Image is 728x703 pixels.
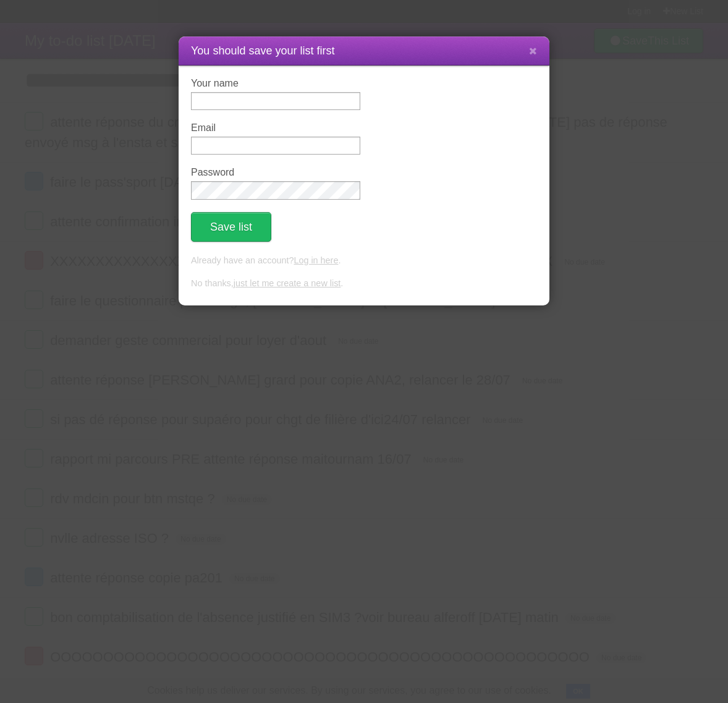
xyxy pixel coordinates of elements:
[191,277,537,291] p: No thanks, .
[294,255,338,265] a: Log in here
[234,278,341,288] a: just let me create a new list
[191,43,537,59] h1: You should save your list first
[191,122,360,134] label: Email
[191,212,271,242] button: Save list
[191,167,360,178] label: Password
[191,254,537,268] p: Already have an account? .
[191,78,360,89] label: Your name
